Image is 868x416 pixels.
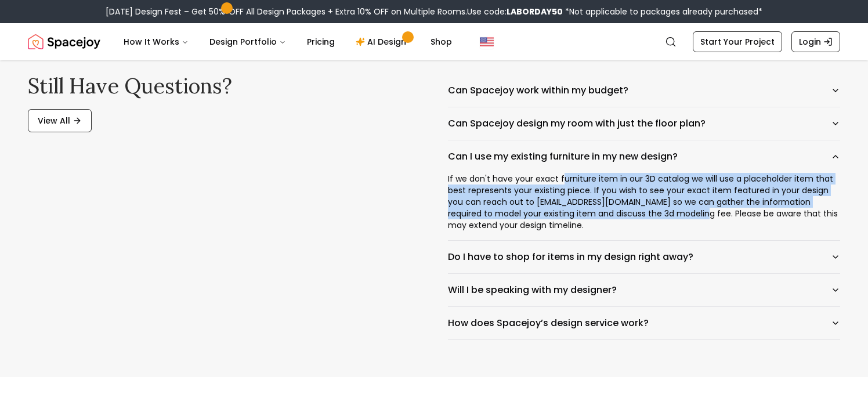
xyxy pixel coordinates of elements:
nav: Global [28,23,840,60]
button: Will I be speaking with my designer? [448,274,840,306]
h2: Still have questions? [28,74,420,97]
button: Can I use my existing furniture in my new design? [448,140,840,173]
div: Can I use my existing furniture in my new design? [448,173,840,240]
a: Start Your Project [693,31,782,52]
nav: Main [114,30,461,53]
a: Pricing [298,30,344,53]
a: Shop [421,30,461,53]
span: *Not applicable to packages already purchased* [563,6,762,17]
div: [DATE] Design Fest – Get 50% OFF All Design Packages + Extra 10% OFF on Multiple Rooms. [106,6,762,17]
img: United States [480,35,494,49]
a: Login [791,31,840,52]
button: How It Works [114,30,198,53]
b: LABORDAY50 [507,6,563,17]
button: Can Spacejoy design my room with just the floor plan? [448,107,840,140]
a: AI Design [346,30,419,53]
a: Spacejoy [28,30,100,53]
span: Use code: [467,6,563,17]
button: Design Portfolio [200,30,295,53]
div: If we don't have your exact furniture item in our 3D catalog we will use a placeholder item that ... [448,173,840,240]
button: How does Spacejoy’s design service work? [448,307,840,339]
button: Do I have to shop for items in my design right away? [448,241,840,273]
img: Spacejoy Logo [28,30,100,53]
a: View All [28,109,92,132]
button: Can Spacejoy work within my budget? [448,74,840,107]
